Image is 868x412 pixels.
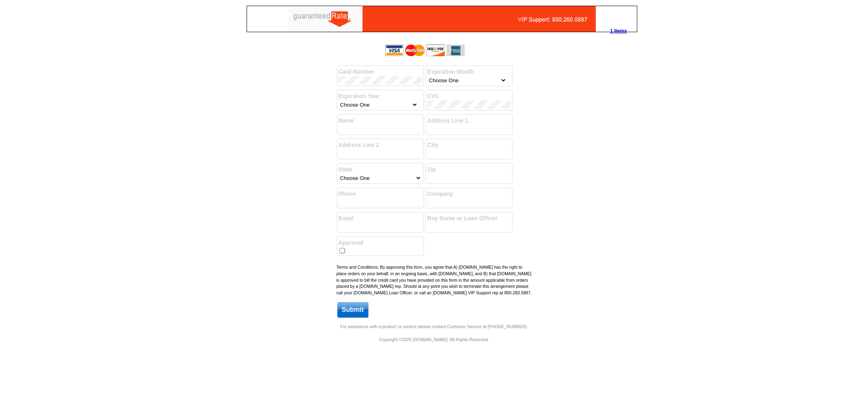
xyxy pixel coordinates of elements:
[339,239,422,247] label: Approval
[339,92,422,101] label: Expiration Year
[427,92,511,101] label: CVC
[339,165,422,174] label: State
[339,116,422,125] label: Name
[339,190,422,198] label: Phone
[337,265,532,295] small: Terms and Conditions: By approving this form, you agree that A) [DOMAIN_NAME] has the right to pl...
[705,223,868,412] iframe: LiveChat chat widget
[427,141,511,149] label: City
[610,28,627,34] strong: 1 Items
[339,141,422,149] label: Address Line 2
[427,68,511,76] label: Expiration Month
[427,190,511,198] label: Company
[339,68,422,76] label: Card Number
[339,214,422,223] label: Email
[427,116,511,125] label: Address Line 1
[427,214,511,223] label: Rep Name or Loan Officer
[385,44,465,56] img: acceptedCards.gif
[427,165,511,174] label: Zip
[337,302,368,318] input: Submit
